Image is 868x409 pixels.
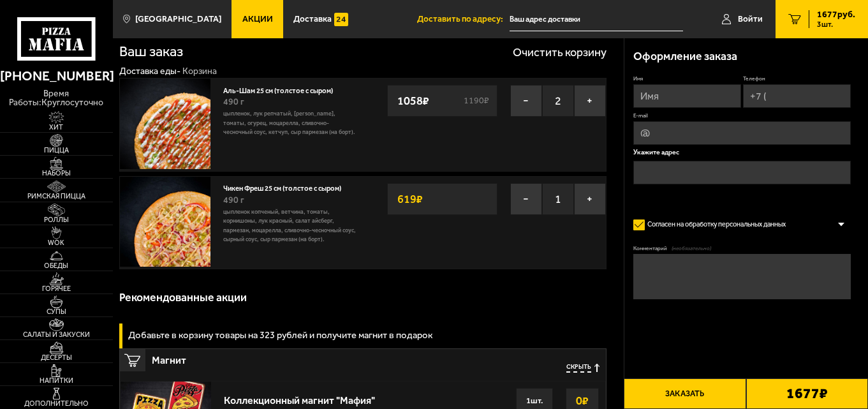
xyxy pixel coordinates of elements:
span: Магнит [152,349,443,366]
button: + [574,85,606,117]
input: Имя [633,84,741,108]
button: + [574,183,606,215]
input: Ваш адрес доставки [510,8,683,31]
label: Телефон [743,75,851,83]
span: 490 г [223,96,244,107]
span: [GEOGRAPHIC_DATA] [135,15,221,24]
label: Согласен на обработку персональных данных [633,216,794,234]
p: Укажите адрес [633,149,850,156]
span: 490 г [223,195,244,205]
span: Акции [242,15,273,24]
span: 1 [542,183,574,215]
span: Доставить по адресу: [417,15,510,24]
span: Доставка [293,15,332,24]
button: − [510,85,542,117]
label: Имя [633,75,741,83]
div: Корзина [182,66,217,77]
a: Доставка еды- [119,66,180,77]
input: @ [633,121,850,145]
label: E-mail [633,112,850,120]
div: Коллекционный магнит "Мафия" [224,388,375,406]
span: Скрыть [566,364,591,373]
button: Скрыть [566,364,600,373]
h3: Добавьте в корзину товары на 323 рублей и получите магнит в подарок [128,331,432,340]
p: цыпленок, лук репчатый, [PERSON_NAME], томаты, огурец, моцарелла, сливочно-чесночный соус, кетчуп... [223,109,357,137]
img: 15daf4d41897b9f0e9f617042186c801.svg [334,13,348,26]
label: Комментарий [633,245,850,253]
span: 3 шт. [817,20,855,28]
span: 2 [542,85,574,117]
span: (необязательно) [672,245,711,253]
p: цыпленок копченый, ветчина, томаты, корнишоны, лук красный, салат айсберг, пармезан, моцарелла, с... [223,207,357,244]
span: 1677 руб. [817,10,855,19]
button: Заказать [624,378,746,409]
b: 1677 ₽ [786,387,828,401]
h1: Ваш заказ [119,45,183,59]
strong: 619 ₽ [394,187,426,211]
span: Войти [738,15,763,24]
s: 1190 ₽ [462,96,490,105]
strong: 1058 ₽ [394,89,432,113]
button: Очистить корзину [513,47,607,58]
h3: Оформление заказа [633,51,737,63]
input: +7 ( [743,84,851,108]
a: Аль-Шам 25 см (толстое с сыром) [223,84,342,95]
h3: Рекомендованные акции [119,292,247,304]
button: − [510,183,542,215]
a: Чикен Фреш 25 см (толстое с сыром) [223,181,350,193]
